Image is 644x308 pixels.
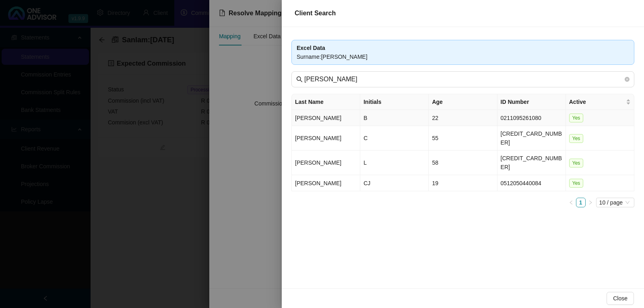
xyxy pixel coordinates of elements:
th: Last Name [292,94,360,110]
td: B [360,110,429,126]
span: close-circle [625,76,630,83]
th: Active [566,94,634,110]
span: left [569,200,574,205]
li: Next Page [586,198,595,207]
input: Last Name [304,74,623,84]
span: 22 [432,115,438,121]
a: 1 [576,198,585,207]
li: 1 [576,198,586,207]
span: 10 / page [599,198,631,207]
div: Surname : [PERSON_NAME] [297,52,629,61]
span: close-circle [625,77,630,82]
span: Yes [569,179,584,188]
span: Client Search [295,10,336,17]
td: CJ [360,175,429,191]
div: Page Size [596,198,634,207]
b: Excel Data [297,45,325,51]
span: Close [613,294,627,303]
td: [CREDIT_CARD_NUMBER] [497,151,566,175]
td: [PERSON_NAME] [292,126,360,151]
th: Initials [360,94,429,110]
span: Yes [569,114,584,122]
td: L [360,151,429,175]
td: [PERSON_NAME] [292,110,360,126]
li: Previous Page [566,198,576,207]
span: Yes [569,159,584,167]
td: [PERSON_NAME] [292,175,360,191]
td: 0512050440084 [497,175,566,191]
th: Age [429,94,497,110]
td: [PERSON_NAME] [292,151,360,175]
button: right [586,198,595,207]
span: Yes [569,134,584,143]
button: Close [607,292,634,305]
td: 0211095261080 [497,110,566,126]
span: 19 [432,180,438,186]
span: right [588,200,593,205]
td: C [360,126,429,151]
span: 55 [432,135,438,141]
button: left [566,198,576,207]
span: 58 [432,159,438,166]
th: ID Number [497,94,566,110]
span: search [296,76,303,83]
td: [CREDIT_CARD_NUMBER] [497,126,566,151]
span: Active [569,97,624,106]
